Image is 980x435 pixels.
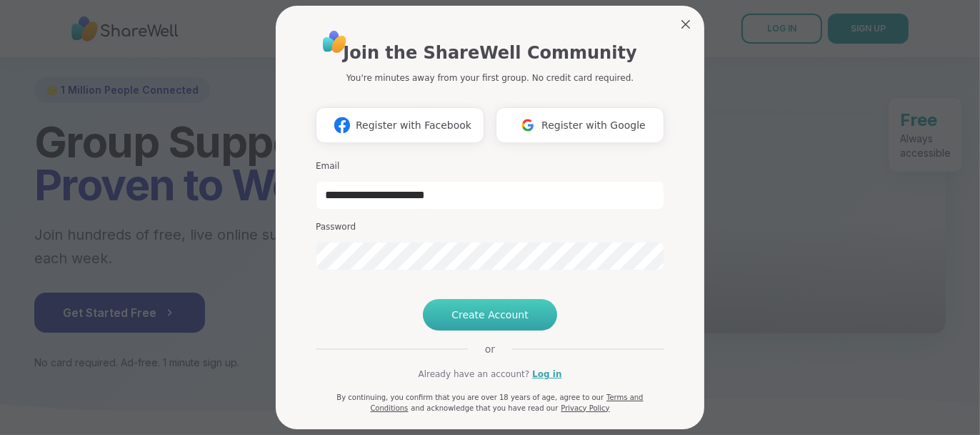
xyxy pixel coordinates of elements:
[329,112,356,138] img: ShareWell Logomark
[532,368,561,381] a: Log in
[418,368,529,381] span: Already have an account?
[541,118,646,133] span: Register with Google
[561,404,609,412] a: Privacy Policy
[316,221,664,233] h3: Password
[356,118,471,133] span: Register with Facebook
[316,160,664,172] h3: Email
[346,72,634,84] p: You're minutes away from your first group. No credit card required.
[468,342,512,356] span: or
[336,394,604,401] span: By continuing, you confirm that you are over 18 years of age, agree to our
[496,107,664,143] button: Register with Google
[316,107,484,143] button: Register with Facebook
[451,308,529,322] span: Create Account
[411,404,558,412] span: and acknowledge that you have read our
[343,40,636,66] h1: Join the ShareWell Community
[514,112,541,138] img: ShareWell Logomark
[370,394,643,412] a: Terms and Conditions
[319,26,351,58] img: ShareWell Logo
[423,299,557,331] button: Create Account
